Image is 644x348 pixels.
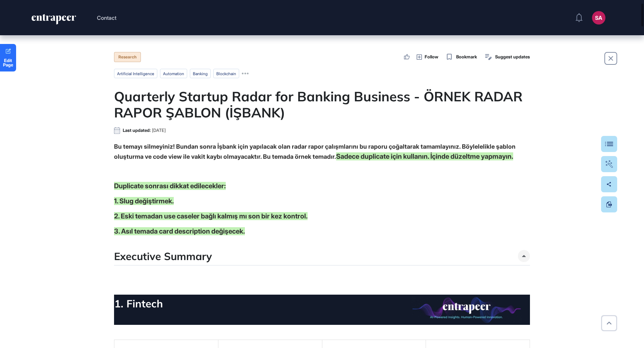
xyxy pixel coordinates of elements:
[114,52,141,62] div: Research
[334,153,336,160] strong: .
[114,182,226,190] span: Duplicate sonrası dikkat edilecekler:
[152,128,166,133] span: [DATE]
[213,69,239,78] li: blockchain
[592,11,605,24] button: SA
[114,69,157,78] li: artificial intelligence
[412,297,522,323] img: 6716a7602bb2fc4911194433.jpeg
[114,88,530,120] h1: Quarterly Startup Radar for Banking Business - ÖRNEK RADAR RAPOR ŞABLON (İŞBANK)
[425,54,438,60] span: Follow
[417,53,438,61] button: Follow
[160,69,187,78] li: automation
[114,297,163,310] span: 1. Fintech
[445,52,477,62] button: Bookmark
[114,227,245,235] span: 3. Asıl temada card description değişecek.
[123,128,166,133] div: Last updated:
[97,13,116,22] button: Contact
[336,152,513,160] span: Sadece duplicate için kullanın. İçinde düzeltme yapmayın.
[495,54,530,60] span: Suggest updates
[114,197,174,205] span: 1. Slug değiştirmek.
[114,143,516,160] span: Bu temayı silmeyiniz! Bundan sonra İşbank için yapılacak olan radar rapor çalışmlarını bu raporu ...
[484,52,530,62] button: Suggest updates
[31,14,77,27] a: entrapeer-logo
[456,54,477,60] span: Bookmark
[114,212,308,220] span: 2. Eski temadan use caseler bağlı kalmış mı son bir kez kontrol.
[190,69,211,78] li: banking
[114,250,212,262] h4: Executive Summary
